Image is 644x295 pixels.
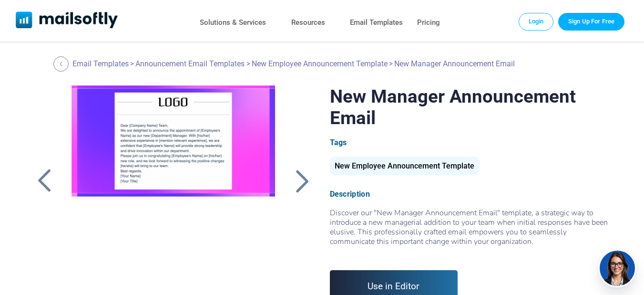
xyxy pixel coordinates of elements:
a: Resources [291,16,325,30]
a: Trial [558,13,624,30]
a: Back [32,169,56,193]
a: Login [519,13,554,30]
a: Back [53,56,71,72]
div: New Employee Announcement Template [330,157,479,175]
a: Email Templates [72,59,129,68]
a: New Employee Announcement Template [252,59,388,68]
a: Pricing [417,16,440,30]
a: Solutions & Services [200,16,266,30]
a: New Employee Announcement Template [330,165,479,169]
a: Back [290,169,314,193]
a: Email Templates [350,16,403,30]
div: Tags [330,138,612,147]
div: Description [330,190,612,199]
div: Discover our "New Manager Announcement Email" template, a strategic way to introduce a new manage... [330,208,612,256]
a: Mailsoftly [16,11,118,30]
h1: New Manager Announcement Email [330,85,612,128]
a: Announcement Email Templates [135,59,245,68]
